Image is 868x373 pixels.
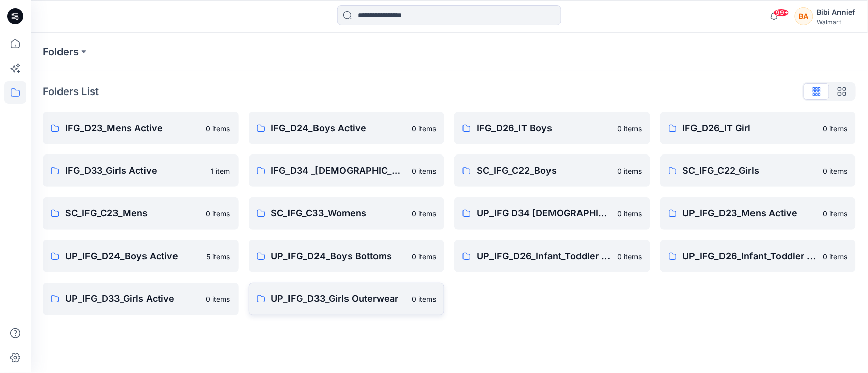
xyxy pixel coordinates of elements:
p: UP_IFG_D33_Girls Active [65,292,200,306]
p: 0 items [823,123,848,134]
p: UP_IFG_D24_Boys Bottoms [271,249,406,263]
p: SC_IFG_C33_Womens [271,206,406,221]
p: 0 items [823,166,848,176]
p: IFG_D23_Mens Active [65,121,200,135]
p: 0 items [618,208,642,219]
a: Folders [43,45,79,59]
a: IFG_D26_IT Girl0 items [660,112,856,144]
p: 0 items [618,166,642,176]
p: SC_IFG_C22_Girls [683,164,818,178]
p: 0 items [618,251,642,262]
p: 1 item [211,166,230,176]
p: IFG_D24_Boys Active [271,121,406,135]
span: 99+ [774,9,789,17]
p: 0 items [412,294,436,304]
a: IFG_D26_IT Boys0 items [454,112,650,144]
p: IFG_D33_Girls Active [65,164,205,178]
a: UP_IFG_D26_Infant_Toddler Girl0 items [660,240,856,272]
a: UP_IFG_D24_Boys Bottoms0 items [249,240,445,272]
p: UP_IFG_D26_Infant_Toddler Girl [683,249,818,263]
p: IFG_D26_IT Girl [683,121,818,135]
a: UP_IFG_D23_Mens Active0 items [660,197,856,230]
a: SC_IFG_C33_Womens0 items [249,197,445,230]
p: UP_IFG_D33_Girls Outerwear [271,292,406,306]
p: Folders List [43,84,99,99]
p: 0 items [206,208,230,219]
div: Walmart [817,18,855,26]
p: UP_IFG_D23_Mens Active [683,206,818,221]
a: IFG_D34 _[DEMOGRAPHIC_DATA] Active0 items [249,154,445,187]
a: IFG_D24_Boys Active0 items [249,112,445,144]
p: 0 items [823,208,848,219]
p: 0 items [412,251,436,262]
p: 0 items [412,123,436,134]
a: UP_IFG_D24_Boys Active5 items [43,240,239,272]
div: Bibi Annief [817,6,855,18]
a: IFG_D23_Mens Active0 items [43,112,239,144]
a: SC_IFG_C23_Mens0 items [43,197,239,230]
a: UP_IFG D34 [DEMOGRAPHIC_DATA] Active0 items [454,197,650,230]
p: UP_IFG_D24_Boys Active [65,249,200,263]
p: SC_IFG_C23_Mens [65,206,200,221]
p: UP_IFG_D26_Infant_Toddler Boy [477,249,612,263]
div: BA [795,7,813,25]
p: 5 items [207,251,230,262]
a: UP_IFG_D26_Infant_Toddler Boy0 items [454,240,650,272]
a: UP_IFG_D33_Girls Outerwear0 items [249,283,445,315]
p: SC_IFG_C22_Boys [477,164,612,178]
a: IFG_D33_Girls Active1 item [43,154,239,187]
p: 0 items [412,166,436,176]
p: IFG_D26_IT Boys [477,121,612,135]
p: IFG_D34 _[DEMOGRAPHIC_DATA] Active [271,164,406,178]
a: SC_IFG_C22_Girls0 items [660,154,856,187]
p: UP_IFG D34 [DEMOGRAPHIC_DATA] Active [477,206,612,221]
p: 0 items [206,123,230,134]
a: SC_IFG_C22_Boys0 items [454,154,650,187]
a: UP_IFG_D33_Girls Active0 items [43,283,239,315]
p: 0 items [206,294,230,304]
p: 0 items [618,123,642,134]
p: 0 items [823,251,848,262]
p: 0 items [412,208,436,219]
